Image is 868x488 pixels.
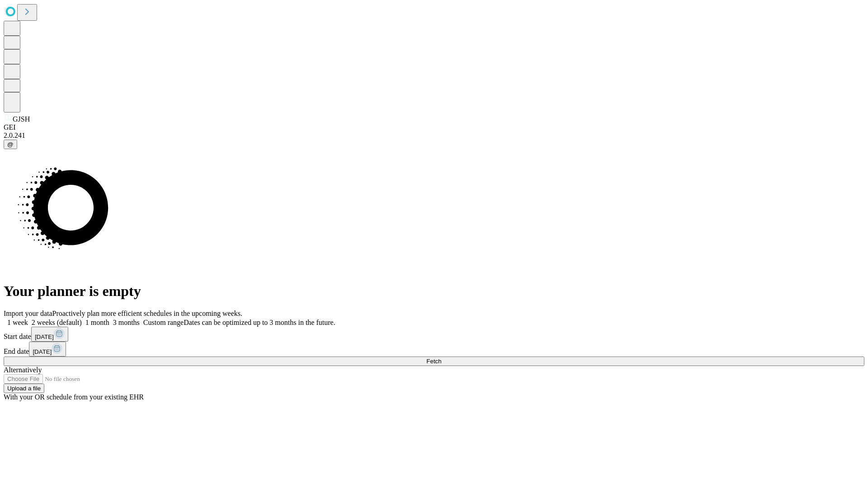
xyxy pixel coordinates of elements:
span: Proactively plan more efficient schedules in the upcoming weeks. [52,310,242,317]
div: GEI [4,123,864,131]
button: [DATE] [31,327,68,342]
span: 3 months [113,319,140,326]
button: Fetch [4,357,864,366]
button: @ [4,140,17,149]
span: [DATE] [35,333,54,340]
span: 2 weeks (default) [32,319,82,326]
div: Start date [4,327,864,342]
span: Custom range [143,319,184,326]
h1: Your planner is empty [4,283,864,300]
span: 1 week [7,319,28,326]
span: Import your data [4,310,52,317]
div: End date [4,342,864,357]
button: [DATE] [29,342,66,357]
span: With your OR schedule from your existing EHR [4,393,144,401]
span: 1 month [85,319,109,326]
span: [DATE] [33,348,52,355]
div: 2.0.241 [4,131,864,140]
span: @ [7,141,14,148]
span: Dates can be optimized up to 3 months in the future. [184,319,335,326]
span: GJSH [13,115,30,123]
span: Fetch [426,358,441,365]
button: Upload a file [4,384,44,393]
span: Alternatively [4,366,42,374]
